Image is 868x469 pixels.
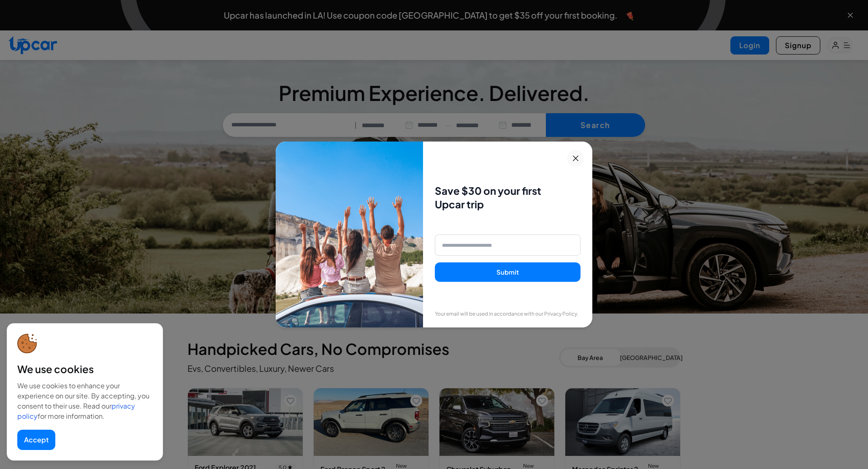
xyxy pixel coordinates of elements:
[17,381,152,421] div: We use cookies to enhance your experience on our site. By accepting, you consent to their use. Re...
[435,311,580,317] p: Your email will be used in accordance with our Privacy Policy.
[435,184,580,211] h3: Save $30 on your first Upcar trip
[435,262,580,282] button: Submit
[17,334,37,354] img: cookie-icon.svg
[276,142,423,327] img: Family enjoying car ride
[17,430,55,450] button: Accept
[17,362,152,376] div: We use cookies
